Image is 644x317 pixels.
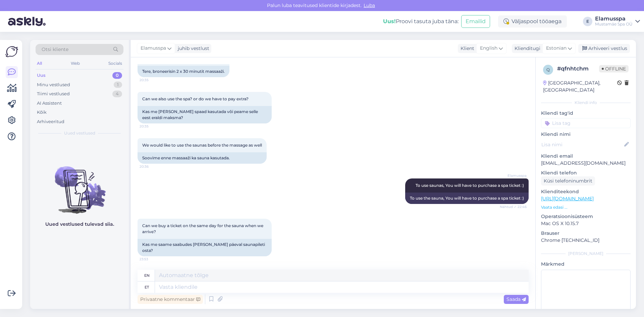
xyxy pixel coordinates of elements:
input: Lisa tag [541,118,631,128]
span: Saada [506,296,526,302]
div: Elamusspa [595,16,633,21]
img: Askly Logo [5,45,18,58]
div: juhib vestlust [175,45,209,52]
p: Chrome [TECHNICAL_ID] [541,237,631,244]
p: Operatsioonisüsteem [541,213,631,220]
div: Kas me saame saabudes [PERSON_NAME] päeval saunapileti osta? [138,239,272,256]
span: Estonian [546,45,567,52]
input: Lisa nimi [541,141,623,148]
div: Socials [107,59,123,68]
div: Kõik [37,109,47,116]
a: [URL][DOMAIN_NAME] [541,196,594,202]
div: [PERSON_NAME] [541,251,631,257]
div: Minu vestlused [37,82,70,88]
p: Kliendi tag'id [541,110,631,117]
p: Vaata edasi ... [541,204,631,210]
span: Can we buy a ticket on the same day for the sauna when we arrive? [142,223,264,234]
div: Väljaspool tööaega [498,15,567,28]
div: 0 [112,72,122,79]
div: et [145,281,149,293]
span: To use saunas, You will have to purchase a spa ticket :) [416,183,524,188]
div: Tiimi vestlused [37,91,70,97]
div: Mustamäe Spa OÜ [595,21,633,27]
div: E [583,17,592,26]
span: English [480,45,497,52]
div: Uus [37,72,46,79]
div: en [144,270,150,281]
span: q [546,67,550,72]
div: Klient [458,45,474,52]
span: Luba [362,2,377,8]
div: Kliendi info [541,100,631,106]
div: Tere, broneerisin 2 x 30 minutit massaaži. [138,66,229,77]
div: Kas me [PERSON_NAME] spaad kasutada või peame selle eest eraldi maksma? [138,106,272,123]
span: 23:53 [140,257,165,262]
span: 20:35 [140,124,165,129]
div: Küsi telefoninumbrit [541,176,595,186]
p: Märkmed [541,261,631,268]
span: 20:35 [140,77,165,83]
span: Nähtud ✓ 22:46 [500,204,527,209]
span: We would like to use the saunas before the massage as well [142,143,262,148]
div: Arhiveeri vestlus [578,44,630,53]
span: Elamusspa [141,45,166,52]
a: ElamusspaMustamäe Spa OÜ [595,16,640,27]
p: [EMAIL_ADDRESS][DOMAIN_NAME] [541,160,631,167]
p: Klienditeekond [541,188,631,195]
p: Mac OS X 10.15.7 [541,220,631,227]
p: Kliendi telefon [541,169,631,176]
span: Offline [599,65,629,72]
p: Uued vestlused tulevad siia. [45,221,114,228]
span: Elamusspa [501,173,527,178]
p: Kliendi nimi [541,131,631,138]
div: 4 [112,91,122,97]
div: Web [69,59,81,68]
div: AI Assistent [37,100,62,107]
div: Klienditugi [512,45,540,52]
span: Can we also use the spa? or do we have to pay extra? [142,96,249,101]
div: 1 [114,82,122,88]
div: All [36,59,43,68]
span: Otsi kliente [42,46,68,53]
span: 20:36 [140,164,165,169]
div: [GEOGRAPHIC_DATA], [GEOGRAPHIC_DATA] [543,80,617,94]
div: # qfnhtchm [557,65,599,73]
p: Kliendi email [541,153,631,160]
img: No chats [30,154,129,215]
b: Uus! [383,18,396,24]
div: Proovi tasuta juba täna: [383,17,459,25]
span: Uued vestlused [64,130,95,136]
p: Brauser [541,230,631,237]
div: Privaatne kommentaar [138,295,203,304]
div: To use the sauna, You will have to purchase a spa ticket :) [405,193,529,204]
button: Emailid [461,15,490,28]
div: Soovime enne massaaži ka sauna kasutada. [138,152,267,164]
div: Arhiveeritud [37,118,64,125]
